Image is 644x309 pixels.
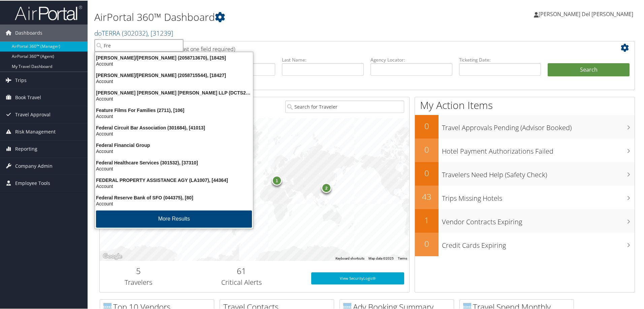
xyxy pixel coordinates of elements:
div: Account [91,148,257,154]
h3: Travel Approvals Pending (Advisor Booked) [442,119,635,132]
span: Risk Management [15,123,56,140]
div: 2 [321,182,331,192]
a: View SecurityLogic® [311,272,404,284]
a: 0Travelers Need Help (Safety Check) [415,161,635,185]
h3: Travelers Need Help (Safety Check) [442,166,635,179]
div: [PERSON_NAME] [PERSON_NAME] [PERSON_NAME] LLP (DCTS2550), [3340] [91,89,257,95]
input: Search Accounts [95,39,183,51]
div: 1 [272,175,282,185]
button: More Results [96,210,252,227]
h2: 43 [415,190,439,202]
label: Ticketing Date: [459,56,541,63]
span: Dashboards [15,24,42,41]
span: (at least one field required) [171,45,235,52]
div: Account [91,183,257,189]
span: , [ 31239 ] [148,28,173,37]
div: Federal Healthcare Services (301532), [37310] [91,159,257,165]
h1: My Action Items [415,98,635,112]
div: Account [91,78,257,84]
span: Trips [15,71,27,88]
div: FEDERAL PROPERTY ASSISTANCE AGY (LA1007), [44364] [91,177,257,183]
h3: Hotel Payment Authorizations Failed [442,143,635,155]
a: 0Hotel Payment Authorizations Failed [415,138,635,161]
h3: Trips Missing Hotels [442,190,635,202]
span: Reporting [15,140,37,157]
img: airportal-logo.png [15,4,82,20]
a: 0Credit Cards Expiring [415,232,635,256]
a: Terms (opens in new tab) [398,256,407,260]
h2: 0 [415,167,439,178]
h2: 0 [415,143,439,155]
div: Account [91,200,257,206]
h2: 0 [415,237,439,249]
a: [PERSON_NAME] Del [PERSON_NAME] [534,3,640,24]
h3: Vendor Contracts Expiring [442,213,635,226]
label: Last Name: [282,56,364,63]
div: Feature Films For Families (2711), [106] [91,107,257,113]
button: Search [548,63,630,76]
h3: Travelers [105,277,172,286]
div: Federal Circuit Bar Association (301684), [41013] [91,124,257,130]
h2: 1 [415,214,439,225]
span: Book Travel [15,88,41,105]
span: ( 302032 ) [122,28,148,37]
h2: Airtinerary Lookup [105,42,585,53]
div: [PERSON_NAME]/[PERSON_NAME] (2058713670), [18425] [91,54,257,60]
div: Federal Financial Group [91,142,257,148]
a: 43Trips Missing Hotels [415,185,635,208]
h2: 0 [415,120,439,131]
span: Map data ©2025 [368,256,394,260]
span: Employee Tools [15,174,50,191]
span: [PERSON_NAME] Del [PERSON_NAME] [539,10,633,17]
h2: 61 [182,265,301,276]
h3: Credit Cards Expiring [442,237,635,249]
a: Open this area in Google Maps (opens a new window) [101,252,124,260]
a: 0Travel Approvals Pending (Advisor Booked) [415,114,635,138]
div: Account [91,60,257,66]
div: Account [91,95,257,101]
div: [PERSON_NAME]/[PERSON_NAME] (2058715544), [18427] [91,72,257,78]
div: Account [91,113,257,119]
img: Google [101,252,124,260]
h2: 5 [105,265,172,276]
h3: Critical Alerts [182,277,301,286]
h1: AirPortal 360™ Dashboard [94,9,458,24]
a: doTERRA [94,28,173,37]
a: 1Vendor Contracts Expiring [415,208,635,232]
div: Account [91,130,257,136]
span: Travel Approval [15,106,51,122]
label: Agency Locator: [371,56,452,63]
button: Keyboard shortcuts [335,256,364,260]
div: Federal Reserve Bank of SFO (044375), [80] [91,194,257,200]
span: Company Admin [15,157,53,174]
div: Account [91,165,257,171]
input: Search for Traveler [285,100,404,112]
